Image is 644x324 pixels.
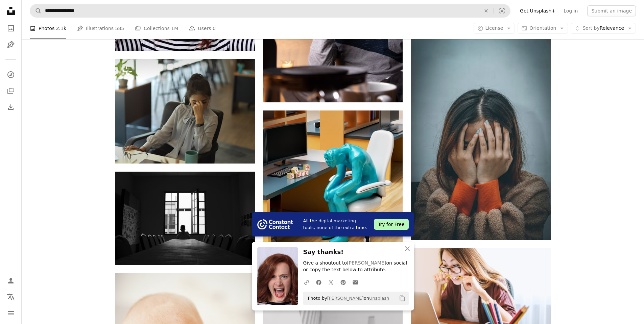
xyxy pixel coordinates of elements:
img: Portrait of businesswoman feeling upset while working in office room [115,59,255,164]
span: Relevance [582,25,624,32]
a: Share on Pinterest [337,275,349,289]
button: Copy to clipboard [397,293,408,304]
div: Try for Free [374,219,408,230]
h3: Say thanks! [303,247,409,257]
button: Search Unsplash [30,4,42,17]
button: Submit an image [587,5,636,16]
a: Home — Unsplash [4,4,18,19]
a: Collections 1M [135,18,178,39]
button: Sort byRelevance [571,23,636,34]
button: Visual search [494,4,510,17]
a: woman in brown sweater covering her face with her hand [411,132,550,138]
a: Unsplash [369,296,389,301]
a: Photos [4,22,18,35]
button: Orientation [518,23,568,34]
a: Portrait of businesswoman feeling upset while working in office room [115,108,255,114]
span: 585 [115,25,124,32]
a: Share on Facebook [313,275,325,289]
a: Download History [4,100,18,114]
form: Find visuals sitewide [30,4,510,18]
a: Log in / Sign up [4,274,18,288]
p: Give a shoutout to on social or copy the text below to attribute. [303,260,409,273]
a: [PERSON_NAME] [327,296,364,301]
a: Users 0 [189,18,216,39]
span: License [485,25,503,31]
a: Illustrations [4,38,18,51]
a: silhouette of person sitting on chair in front of table [115,215,255,221]
img: file-1754318165549-24bf788d5b37 [257,219,293,229]
span: Photo by on [305,293,389,304]
a: Illustrations 585 [77,18,124,39]
span: Orientation [529,25,556,31]
a: a statue of a person sitting in a chair in front of a computer [263,180,403,186]
a: All the digital marketing tools, none of the extra time.Try for Free [252,212,414,236]
button: License [474,23,515,34]
span: 1M [171,25,178,32]
img: silhouette of person sitting on chair in front of table [115,172,255,265]
button: Menu [4,306,18,320]
button: Clear [479,4,494,17]
a: Collections [4,84,18,98]
img: a statue of a person sitting in a chair in front of a computer [263,110,403,256]
a: Share on Twitter [325,275,337,289]
a: [PERSON_NAME] [347,260,386,266]
span: 0 [213,25,216,32]
a: Get Unsplash+ [516,5,559,16]
a: Log in [559,5,582,16]
span: Sort by [582,25,599,31]
a: Explore [4,68,18,81]
span: All the digital marketing tools, none of the extra time. [303,218,369,231]
button: Language [4,290,18,304]
a: woman biting pencil while sitting on chair in front of computer during daytime [411,291,550,297]
img: woman in brown sweater covering her face with her hand [411,30,550,240]
a: Share over email [349,275,361,289]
